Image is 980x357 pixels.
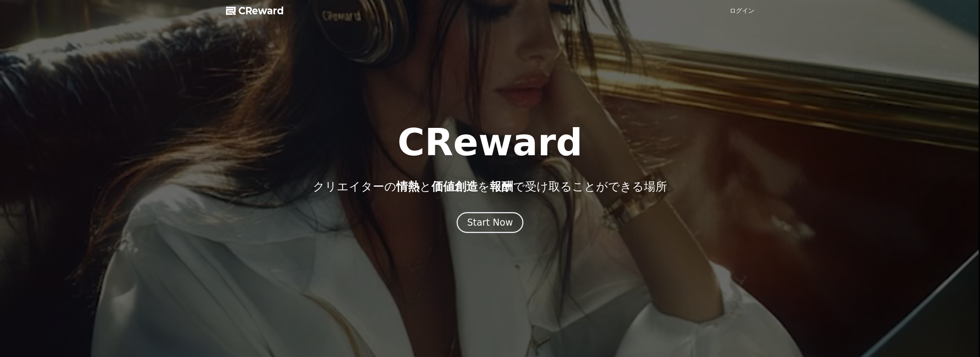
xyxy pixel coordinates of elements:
[431,180,478,193] span: 価値創造
[730,6,754,15] a: ログイン
[457,220,523,227] a: Start Now
[396,180,420,193] span: 情熱
[490,180,513,193] span: 報酬
[226,5,284,17] a: CReward
[238,5,284,17] span: CReward
[467,216,513,229] div: Start Now
[457,212,523,233] button: Start Now
[397,124,583,161] h1: CReward
[313,180,667,194] p: クリエイターの と を で受け取ることができる場所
